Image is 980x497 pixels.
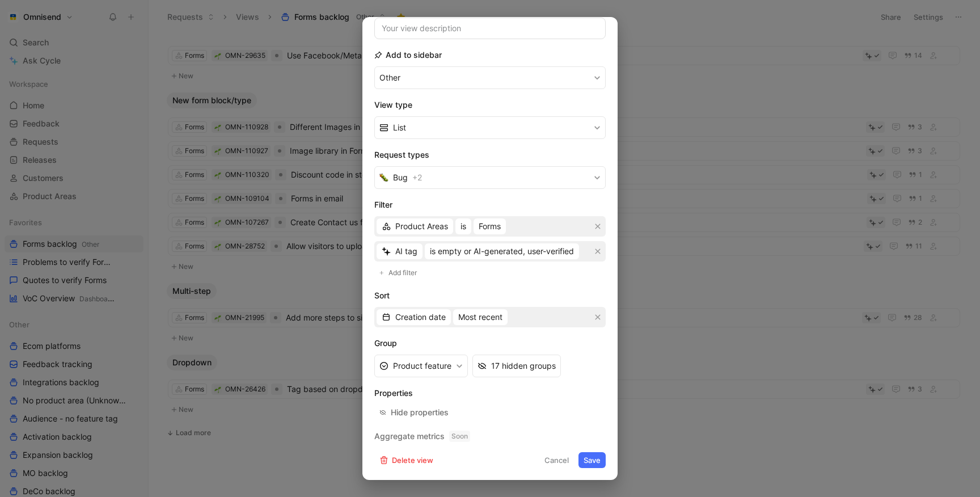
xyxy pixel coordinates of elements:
button: Delete view [374,452,438,468]
span: Most recent [458,310,502,324]
button: Forms [474,218,506,234]
span: Forms [479,220,501,233]
span: Soon [449,431,470,442]
button: List [374,116,606,139]
span: Bug [393,171,408,184]
span: Creation date [395,310,446,324]
h2: Aggregate metrics [374,429,606,443]
h2: Sort [374,289,606,302]
button: Save [578,452,606,468]
button: Hide properties [374,405,454,420]
div: Hide properties [391,406,449,419]
button: 17 hidden groups [472,355,561,377]
h2: Properties [374,386,606,400]
h2: Filter [374,198,606,212]
button: is empty or AI-generated, user-verified [425,243,579,259]
span: + 2 [412,171,422,184]
span: Product Areas [395,220,448,233]
h2: Add to sidebar [374,48,442,62]
div: 17 hidden groups [491,359,556,373]
button: Most recent [453,309,508,325]
h2: Request types [374,148,606,162]
span: is empty or AI-generated, user-verified [430,245,574,258]
button: AI tag [377,243,423,259]
button: is [455,218,471,234]
span: AI tag [395,245,417,258]
img: 🐛 [379,173,388,182]
span: is [461,220,466,233]
button: Add filter [374,266,423,280]
button: Cancel [539,452,574,468]
span: Add filter [388,267,418,279]
button: Product feature [374,355,468,377]
h2: View type [374,98,606,112]
h2: Group [374,336,606,350]
button: Creation date [377,309,451,325]
input: Your view description [374,18,606,39]
button: 🐛Bug+2 [374,166,606,189]
button: Other [374,66,606,89]
button: Product Areas [377,218,453,234]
